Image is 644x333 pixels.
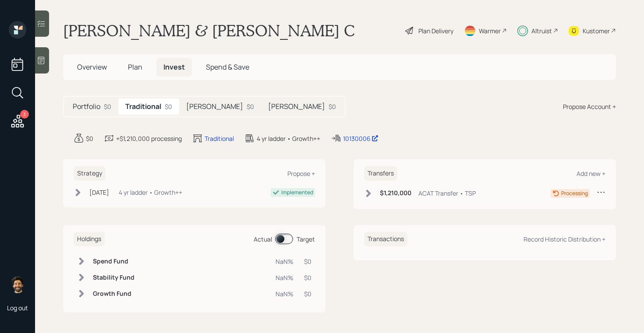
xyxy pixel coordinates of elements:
[276,257,294,266] div: NaN%
[364,166,397,181] h6: Transfers
[343,134,379,143] div: 10130006
[418,26,453,35] div: Plan Delivery
[257,134,320,143] div: 4 yr ladder • Growth++
[304,257,311,266] div: $0
[531,26,552,35] div: Altruist
[74,232,105,246] h6: Holdings
[73,102,100,111] h5: Portfolio
[186,102,243,111] h5: [PERSON_NAME]
[247,102,254,111] div: $0
[104,102,111,111] div: $0
[268,102,325,111] h5: [PERSON_NAME]
[281,189,313,196] div: Implemented
[276,273,294,282] div: NaN%
[93,258,134,265] h6: Spend Fund
[524,235,605,243] div: Record Historic Distribution +
[74,166,106,181] h6: Strategy
[7,304,28,312] div: Log out
[20,110,29,119] div: 3
[380,189,411,197] h6: $1,210,000
[163,62,185,72] span: Invest
[329,102,336,111] div: $0
[89,188,109,197] div: [DATE]
[165,102,172,111] div: $0
[583,26,610,35] div: Kustomer
[125,102,161,111] h5: Traditional
[128,62,142,72] span: Plan
[116,134,182,143] div: +$1,210,000 processing
[206,62,249,72] span: Spend & Save
[563,102,616,111] div: Propose Account +
[119,188,182,197] div: 4 yr ladder • Growth++
[304,289,311,298] div: $0
[479,26,501,35] div: Warmer
[93,290,134,298] h6: Growth Fund
[205,134,234,143] div: Traditional
[93,274,134,281] h6: Stability Fund
[63,21,354,40] h1: [PERSON_NAME] & [PERSON_NAME] C
[276,289,294,298] div: NaN%
[418,189,476,198] div: ACAT Transfer • TSP
[297,235,315,244] div: Target
[254,235,272,244] div: Actual
[86,134,93,143] div: $0
[577,169,605,178] div: Add new +
[364,232,407,246] h6: Transactions
[287,169,315,178] div: Propose +
[9,276,26,293] img: eric-schwartz-headshot.png
[561,189,588,197] div: Processing
[304,273,311,282] div: $0
[77,62,107,72] span: Overview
